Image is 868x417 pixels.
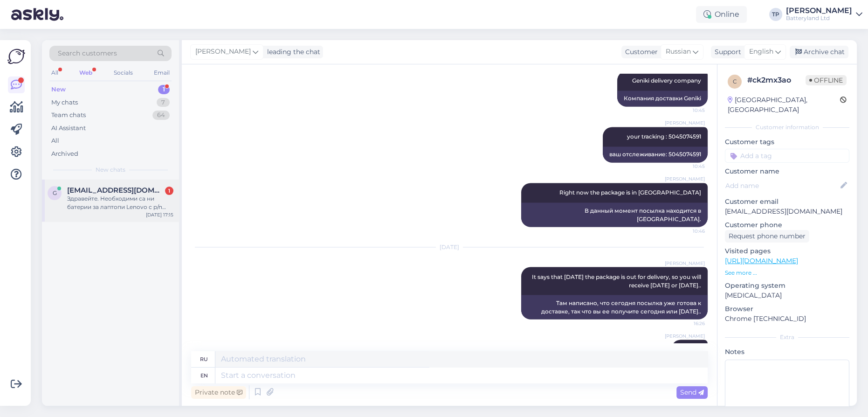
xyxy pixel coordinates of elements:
div: Team chats [51,111,86,120]
div: Archived [51,149,78,159]
div: Здравейте. Необходими са ни батерии за лаптопи Lenovo с p/n 45N1128. Виждам, че предлагатесамо за... [67,195,173,211]
div: 64 [152,111,170,120]
span: Russian [666,47,691,57]
p: Chrome [TECHNICAL_ID] [725,314,849,324]
span: [PERSON_NAME] [665,119,705,126]
p: Notes [725,347,849,357]
div: leading the chat [263,47,320,57]
div: Customer information [725,123,849,132]
p: Customer tags [725,137,849,147]
div: AI Assistant [51,124,86,133]
div: Support [711,47,741,57]
div: Request phone number [725,230,809,243]
div: Там написано, что сегодня посылка уже готова к доставке, так что вы ее получите сегодня или [DATE].. [521,295,708,319]
p: Customer name [725,167,849,176]
div: New [51,85,66,94]
span: 16:26 [670,320,705,327]
span: gorian.gorianov@sfa.bg [67,186,164,195]
div: Socials [112,67,135,79]
div: Archive chat [790,46,848,58]
span: [PERSON_NAME] [665,332,705,339]
div: Online [696,6,747,23]
div: Batteryland Ltd [786,14,852,22]
div: ru [200,351,208,367]
a: [URL][DOMAIN_NAME] [725,257,798,265]
div: [DATE] [191,243,708,251]
span: g [53,189,57,196]
span: Send [680,388,704,396]
div: Private note [191,386,246,399]
p: [EMAIL_ADDRESS][DOMAIN_NAME] [725,207,849,216]
span: [PERSON_NAME] [195,47,251,57]
p: See more ... [725,269,849,277]
span: It says that [DATE] the package is out for delivery, so you will receive [DATE] or [DATE].. [532,273,703,288]
p: Visited pages [725,246,849,256]
span: [PERSON_NAME] [665,259,705,266]
div: All [51,136,59,146]
div: Email [152,67,172,79]
div: 7 [157,98,170,107]
div: 1 [158,85,170,94]
a: [PERSON_NAME]Batteryland Ltd [786,7,862,22]
span: c [733,78,737,85]
span: New chats [96,166,125,174]
input: Add a tag [725,149,849,163]
span: Offline [806,75,847,85]
div: TP [769,8,782,21]
div: My chats [51,98,78,107]
span: 10:45 [670,107,705,114]
div: Компания доставки Geniki [617,90,708,106]
div: 1 [165,187,173,195]
div: [DATE] 17:15 [146,211,173,218]
span: your tracking : 5045074591 [627,133,701,140]
div: en [200,368,208,383]
span: Right now the package is in [GEOGRAPHIC_DATA] [559,189,701,196]
p: Browser [725,304,849,314]
p: Operating system [725,281,849,291]
div: [PERSON_NAME] [786,7,852,14]
p: Customer phone [725,220,849,230]
div: # ck2mx3ao [747,75,806,86]
img: Askly Logo [7,48,25,65]
p: [MEDICAL_DATA] [725,291,849,300]
div: Web [77,67,94,79]
span: [PERSON_NAME] [665,175,705,182]
span: 10:45 [670,163,705,170]
div: Extra [725,333,849,341]
div: [GEOGRAPHIC_DATA], [GEOGRAPHIC_DATA] [728,95,840,115]
div: Customer [621,47,658,57]
div: All [49,67,60,79]
span: 10:46 [670,227,705,234]
div: В данный момент посылка находится в [GEOGRAPHIC_DATA]. [521,202,708,227]
input: Add name [725,181,839,191]
span: Search customers [58,49,117,58]
span: English [749,47,773,57]
span: Geniki delivery company [632,77,701,84]
p: Customer email [725,197,849,207]
div: ваш отслеживание: 5045074591 [603,146,708,162]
